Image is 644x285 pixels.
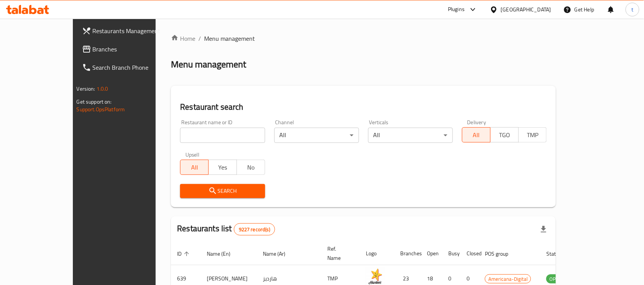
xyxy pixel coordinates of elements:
button: All [462,127,491,142]
span: Search Branch Phone [93,63,174,72]
h2: Restaurant search [180,101,547,113]
span: Get support on: [77,97,112,107]
span: t [631,5,633,14]
label: Upsell [185,152,200,157]
div: [GEOGRAPHIC_DATA] [501,5,551,14]
div: All [368,128,453,143]
span: POS group [485,249,518,258]
label: Delivery [467,120,486,125]
li: / [198,34,201,43]
th: Open [421,242,442,265]
nav: breadcrumb [171,34,556,43]
span: Search [186,186,259,196]
button: No [237,160,265,175]
a: Branches [76,40,180,58]
div: Plugins [448,5,465,14]
span: No [240,162,262,173]
span: 1.0.0 [97,84,108,94]
span: Name (Ar) [263,249,295,258]
span: All [465,130,488,141]
button: Search [180,184,265,198]
h2: Restaurants list [177,223,275,235]
span: Ref. Name [327,244,351,263]
span: Version: [77,84,95,94]
a: Restaurants Management [76,22,180,40]
th: Busy [442,242,460,265]
h2: Menu management [171,58,246,70]
a: Home [171,34,195,43]
th: Logo [360,242,394,265]
span: 9227 record(s) [234,226,275,233]
div: OPEN [546,274,565,283]
span: Status [546,249,571,258]
span: Americana-Digital [485,275,531,283]
span: Name (En) [207,249,240,258]
button: TMP [518,127,547,142]
span: All [184,162,206,173]
a: Search Branch Phone [76,58,180,77]
a: Support.OpsPlatform [77,104,125,114]
span: TMP [522,130,544,141]
button: TGO [490,127,519,142]
span: OPEN [546,275,565,283]
th: Closed [460,242,479,265]
button: Yes [208,160,237,175]
span: Yes [212,162,234,173]
div: Total records count [234,223,275,235]
span: ID [177,249,192,258]
div: All [274,128,359,143]
span: Branches [93,45,174,54]
th: Branches [394,242,421,265]
div: Export file [535,220,553,239]
span: Menu management [204,34,255,43]
button: All [180,160,209,175]
input: Search for restaurant name or ID.. [180,128,265,143]
span: Restaurants Management [93,26,174,35]
span: TGO [494,130,516,141]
